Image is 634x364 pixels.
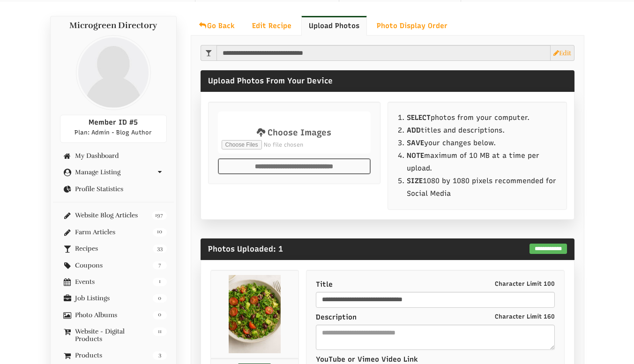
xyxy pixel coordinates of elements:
[191,16,242,36] a: Go Back
[208,244,283,253] span: Photos Uploaded: 1
[60,295,167,302] a: 0 Job Listings
[407,149,557,175] li: maximum of 10 MB at a time per upload.
[245,16,299,36] a: Edit Recipe
[76,35,151,110] img: profile profile holder
[407,111,557,124] li: photos from your computer.
[60,152,167,159] a: My Dashboard
[60,186,167,193] a: Profile Statistics
[495,312,555,321] small: Character Limit 160
[495,280,555,288] small: Character Limit 100
[60,245,167,252] a: 33 Recipes
[407,151,424,160] b: NOTE
[60,312,167,319] a: 0 Photo Albums
[153,294,167,303] span: 0
[407,175,557,200] li: 1080 by 1080 pixels recommended for Social Media
[407,137,557,149] li: your changes below.
[369,16,455,36] a: Photo Display Order
[60,169,167,176] a: Manage Listing
[407,139,424,147] b: SAVE
[60,229,167,236] a: 10 Farm Articles
[407,124,557,137] li: titles and descriptions.
[153,261,167,270] span: 7
[316,280,555,290] label: Title
[60,212,167,219] a: 197 Website Blog Articles
[60,352,167,359] a: 3 Products
[153,311,167,319] span: 0
[60,328,167,342] a: 11 Website - Digital Products
[60,262,167,269] a: 7 Coupons
[60,278,167,285] a: 1 Events
[316,312,555,322] label: Description
[301,16,367,36] a: Upload Photos
[153,327,167,336] span: 11
[75,129,152,136] span: Plan: Admin - Blog Author
[201,70,574,92] div: Upload Photos From Your Device
[152,211,166,220] span: 197
[153,278,167,286] span: 1
[153,228,167,237] span: 10
[153,245,167,253] span: 33
[407,126,421,134] b: ADD
[553,49,571,57] a: Edit
[407,113,431,122] b: SELECT
[89,118,138,126] span: Member ID #5
[60,21,167,30] h4: Microgreen Directory
[153,351,167,360] span: 3
[407,177,423,185] strong: SIZE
